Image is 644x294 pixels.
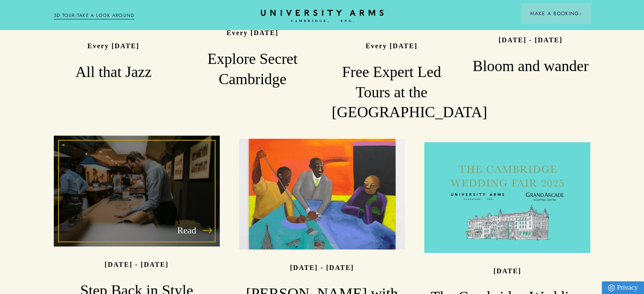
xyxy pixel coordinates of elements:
p: Every [DATE] [88,42,140,49]
p: Every [DATE] [365,42,417,49]
h3: Explore Secret Cambridge [193,49,312,90]
p: [DATE] - [DATE] [290,264,354,271]
h3: All that Jazz [54,62,173,82]
p: Every [DATE] [227,29,279,36]
a: 3D TOUR:TAKE A LOOK AROUND [54,12,135,19]
img: Arrow icon [579,12,582,15]
a: Privacy [602,281,644,294]
img: Privacy [608,284,615,291]
button: Make a BookingArrow icon [522,3,590,24]
span: Make a Booking [530,10,582,17]
a: Home [261,10,384,23]
p: [DATE] [493,267,521,275]
p: [DATE] - [DATE] [498,36,562,44]
h3: Bloom and wander [471,56,590,77]
p: [DATE] - [DATE] [105,261,169,268]
h3: Free Expert Led Tours at the [GEOGRAPHIC_DATA] [332,62,451,123]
